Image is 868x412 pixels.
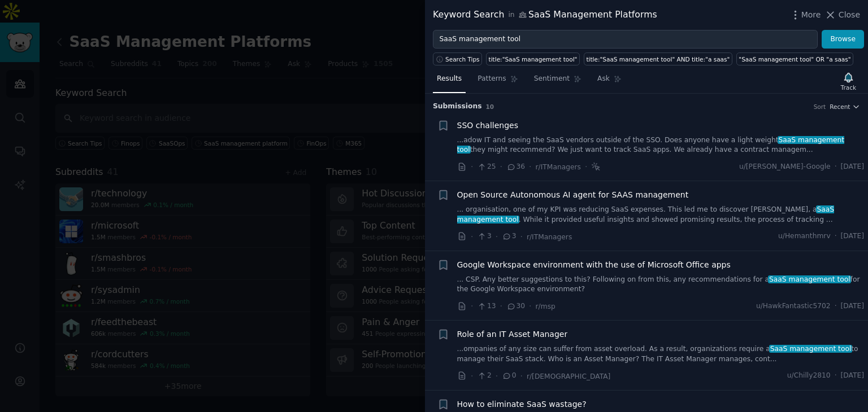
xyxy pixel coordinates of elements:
[536,163,581,171] span: r/ITManagers
[585,161,587,173] span: ·
[824,9,860,21] button: Close
[739,162,831,172] span: u/[PERSON_NAME]-Google
[778,231,831,242] span: u/Hemanthmrv
[502,231,516,242] span: 3
[471,231,473,243] span: ·
[433,30,818,49] input: Try a keyword related to your business
[830,103,860,111] button: Recent
[433,8,657,22] div: Keyword Search SaaS Management Platforms
[841,301,864,312] span: [DATE]
[520,370,523,382] span: ·
[471,300,473,312] span: ·
[496,370,498,382] span: ·
[457,135,865,155] a: ...adow IT and seeing the SaaS vendors outside of the SSO. Does anyone have a light weightSaaS ma...
[520,231,523,243] span: ·
[830,103,850,111] span: Recent
[835,162,837,172] span: ·
[457,189,689,201] a: Open Source Autonomous AI agent for SAAS management
[474,70,522,93] a: Patterns
[477,371,491,381] span: 2
[457,344,865,364] a: ...ompanies of any size can suffer from asset overload. As a result, organizations require aSaaS ...
[529,161,531,173] span: ·
[837,69,860,93] button: Track
[457,205,865,225] a: ... organisation, one of my KPI was reducing SaaS expenses. This led me to discover [PERSON_NAME]...
[529,300,531,312] span: ·
[457,328,568,340] a: Role of an IT Asset Manager
[839,9,860,21] span: Close
[835,301,837,312] span: ·
[841,84,856,91] div: Track
[508,10,514,20] span: in
[835,371,837,381] span: ·
[457,259,731,271] a: Google Workspace environment with the use of Microsoft Office apps
[457,120,518,132] a: SSO challenges
[500,300,502,312] span: ·
[437,74,462,84] span: Results
[534,74,570,84] span: Sentiment
[841,231,864,242] span: [DATE]
[486,103,494,110] span: 10
[789,9,821,21] button: More
[586,55,730,63] div: title:"SaaS management tool" AND title:"a saas"
[496,231,498,243] span: ·
[489,55,578,63] div: title:"SaaS management tool"
[477,231,491,242] span: 3
[500,161,502,173] span: ·
[736,52,853,65] a: "SaaS management tool" OR "a saas"
[593,70,626,93] a: Ask
[769,345,852,353] span: SaaS management tool
[471,370,473,382] span: ·
[433,52,482,65] button: Search Tips
[739,55,850,63] div: "SaaS management tool" OR "a saas"
[841,371,864,381] span: [DATE]
[471,161,473,173] span: ·
[835,231,837,242] span: ·
[527,233,572,241] span: r/ITManagers
[457,205,835,223] span: SaaS management tool
[486,52,580,65] a: title:"SaaS management tool"
[477,162,496,172] span: 25
[478,74,506,84] span: Patterns
[530,70,585,93] a: Sentiment
[477,301,496,312] span: 13
[597,74,610,84] span: Ask
[457,398,587,410] a: How to eliminate SaaS wastage?
[506,301,525,312] span: 30
[445,55,480,63] span: Search Tips
[433,102,482,112] span: Submission s
[584,52,732,65] a: title:"SaaS management tool" AND title:"a saas"
[527,372,610,380] span: r/[DEMOGRAPHIC_DATA]
[841,162,864,172] span: [DATE]
[801,9,821,21] span: More
[756,301,831,312] span: u/HawkFantastic5702
[506,162,525,172] span: 36
[433,70,466,93] a: Results
[536,303,555,310] span: r/msp
[814,103,826,111] div: Sort
[768,275,851,283] span: SaaS management tool
[822,30,864,49] button: Browse
[457,275,865,295] a: ... CSP. Any better suggestions to this? Following on from this, any recommendations for aSaaS ma...
[787,371,831,381] span: u/Chilly2810
[502,371,516,381] span: 0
